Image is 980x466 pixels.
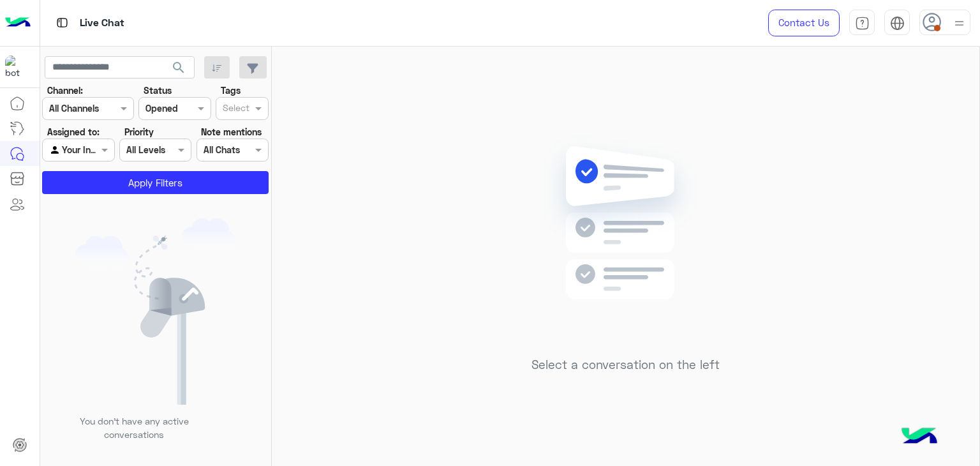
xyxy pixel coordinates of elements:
label: Channel: [47,84,83,97]
span: search [171,60,186,75]
button: Apply Filters [42,171,269,194]
img: Logo [5,10,31,36]
img: tab [855,16,870,31]
img: profile [951,15,967,31]
div: Select [221,101,249,117]
img: 1403182699927242 [5,56,28,79]
p: Live Chat [80,15,124,32]
label: Status [144,84,172,97]
p: You don’t have any active conversations [70,414,198,442]
img: tab [890,16,905,31]
button: search [163,56,195,84]
a: tab [849,10,875,36]
img: tab [54,15,70,31]
h5: Select a conversation on the left [531,357,720,372]
label: Priority [124,125,154,139]
a: Contact Us [768,10,840,36]
img: hulul-logo.png [897,415,942,460]
label: Assigned to: [47,125,100,139]
label: Tags [221,84,241,97]
img: empty users [75,218,236,405]
img: no messages [533,136,718,348]
label: Note mentions [201,125,262,139]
